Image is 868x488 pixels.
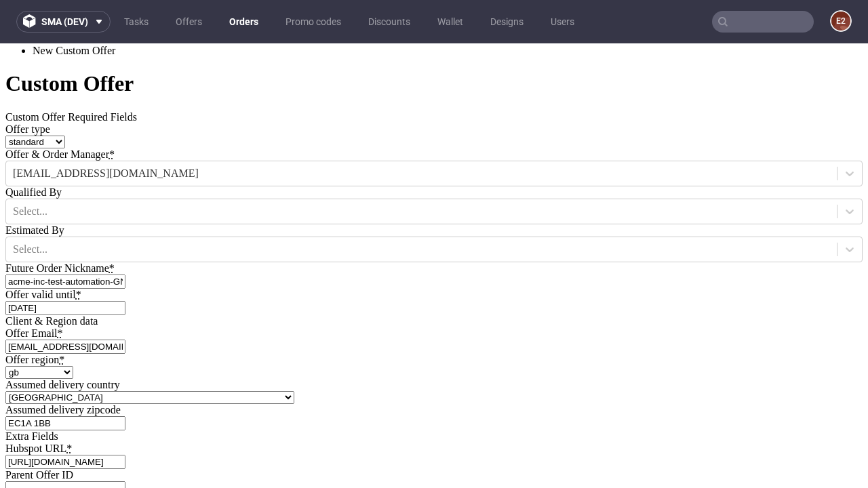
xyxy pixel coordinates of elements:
[5,426,73,437] label: Parent Offer ID
[109,219,115,230] abbr: required
[277,11,349,33] a: Promo codes
[5,335,120,347] label: Assumed delivery country
[5,310,64,322] label: Offer region
[167,11,210,33] a: Offers
[58,284,63,296] abbr: required
[482,11,532,33] a: Designs
[542,11,583,33] a: Users
[5,143,62,155] label: Qualified By
[831,12,850,30] figcaption: e2
[429,11,471,33] a: Wallet
[5,28,863,53] h1: Custom Offer
[5,245,81,257] label: Offer valid until
[5,231,125,245] input: Short company name, ie.: 'coca-cola-inc'. Allowed characters: letters, digits, - and _
[16,11,111,33] button: sma (dev)
[76,245,81,257] abbr: required
[5,80,50,91] label: Offer type
[5,219,115,230] label: Future Order Nickname
[221,11,267,33] a: Orders
[109,105,115,117] abbr: required
[5,399,72,411] label: Hubspot URL
[5,181,64,192] label: Estimated By
[5,272,98,283] span: Client & Region data
[41,17,88,26] span: sma (dev)
[5,284,63,296] label: Offer Email
[66,399,72,411] abbr: required
[59,310,64,322] abbr: required
[5,105,115,117] label: Offer & Order Manager
[5,387,58,399] span: Extra Fields
[5,68,137,79] span: Custom Offer Required Fields
[33,1,863,14] li: New Custom Offer
[360,11,418,33] a: Discounts
[116,11,157,33] a: Tasks
[5,361,121,372] label: Assumed delivery zipcode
